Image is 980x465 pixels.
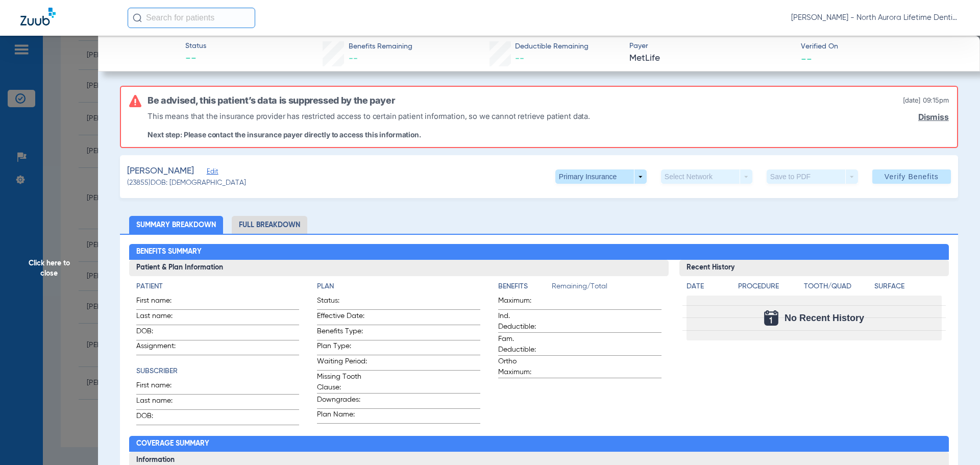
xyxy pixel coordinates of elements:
span: Maximum: [498,296,548,309]
p: This means that the insurance provider has restricted access to certain patient information, so w... [148,110,590,122]
span: Plan Type: [317,341,367,355]
app-breakdown-title: Benefits [498,281,552,296]
h4: Patient [136,281,300,292]
span: -- [515,54,524,63]
span: -- [349,54,358,63]
span: DOB: [136,411,186,425]
span: Benefits Remaining [349,41,412,52]
span: Edit [207,168,216,178]
span: Assignment: [136,341,186,355]
h4: Plan [317,281,480,292]
span: Verify Benefits [885,173,939,181]
img: Calendar [764,310,778,326]
img: error-icon [129,95,141,107]
h2: Benefits Summary [129,244,949,260]
li: Summary Breakdown [129,216,223,234]
app-breakdown-title: Date [687,281,729,296]
span: Payer [629,41,792,52]
span: Remaining/Total [552,281,661,296]
h4: Surface [874,281,942,292]
span: Effective Date: [317,311,367,325]
span: MetLife [629,52,792,65]
h4: Date [687,281,729,292]
img: Zuub Logo [20,8,56,26]
h4: Benefits [498,281,552,292]
h4: Tooth/Quad [804,281,871,292]
span: DOB: [136,326,186,340]
span: Deductible Remaining [515,41,589,52]
li: Full Breakdown [232,216,307,234]
span: Downgrades: [317,395,367,408]
app-breakdown-title: Procedure [738,281,800,296]
span: No Recent History [785,313,864,323]
span: -- [185,52,206,66]
h4: Subscriber [136,366,300,377]
span: Benefits Type: [317,326,367,340]
img: Search Icon [133,13,142,22]
span: First name: [136,296,186,309]
span: [PERSON_NAME] - North Aurora Lifetime Dentistry [791,13,960,23]
span: Fam. Deductible: [498,334,548,355]
span: Last name: [136,311,186,325]
span: Verified On [801,41,964,52]
h4: Procedure [738,281,800,292]
span: Plan Name: [317,409,367,423]
h6: Be advised, this patient’s data is suppressed by the payer [148,95,395,106]
span: [PERSON_NAME] [127,165,194,178]
input: Search for patients [128,8,255,28]
p: Next step: Please contact the insurance payer directly to access this information. [148,130,590,139]
a: Dismiss [918,112,949,122]
span: Status [185,41,206,52]
h2: Coverage Summary [129,436,949,452]
button: Verify Benefits [872,169,951,184]
span: Last name: [136,396,186,409]
span: Ind. Deductible: [498,311,548,332]
span: (23855) DOB: [DEMOGRAPHIC_DATA] [127,178,246,188]
app-breakdown-title: Surface [874,281,942,296]
h3: Recent History [679,260,949,276]
span: Status: [317,296,367,309]
app-breakdown-title: Tooth/Quad [804,281,871,296]
span: Ortho Maximum: [498,356,548,378]
button: Primary Insurance [555,169,647,184]
span: First name: [136,380,186,394]
span: Missing Tooth Clause: [317,372,367,393]
span: -- [801,53,812,64]
span: Waiting Period: [317,356,367,370]
h3: Patient & Plan Information [129,260,669,276]
span: [DATE] 09:15PM [903,95,949,106]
